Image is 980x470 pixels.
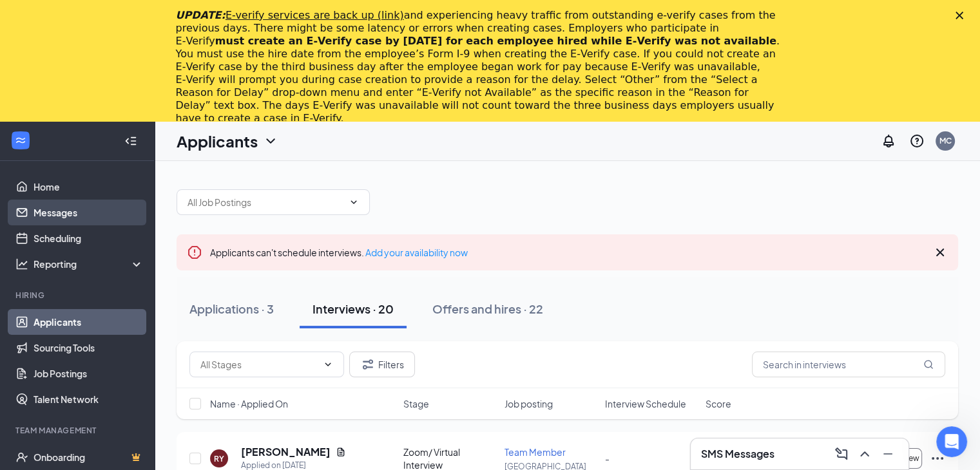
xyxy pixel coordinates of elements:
span: Applicants can't schedule interviews. [210,247,468,258]
div: and experiencing heavy traffic from outstanding e-verify cases from the previous days. There migh... [176,9,784,125]
span: Team Member [504,446,566,458]
span: Interview Schedule [605,397,686,410]
span: Score [706,397,731,410]
svg: ComposeMessage [834,446,849,462]
div: Interviews · 20 [312,301,394,317]
svg: QuestionInfo [909,133,925,149]
svg: Error [187,245,202,260]
a: Talent Network [34,386,144,412]
a: Messages [34,200,144,225]
svg: WorkstreamLogo [14,134,27,147]
button: Minimize [878,444,898,464]
h1: Applicants [177,130,258,152]
svg: Document [336,447,346,457]
input: All Stages [200,357,318,371]
i: UPDATE: [176,9,404,21]
a: Home [34,174,144,200]
span: Name · Applied On [210,397,288,410]
div: Reporting [34,258,144,270]
span: - [605,453,610,464]
button: ComposeMessage [831,444,852,464]
svg: ChevronDown [349,197,359,207]
div: RY [214,453,224,464]
svg: ChevronDown [323,359,333,370]
span: Job posting [504,397,553,410]
svg: Filter [360,357,376,372]
a: OnboardingCrown [34,444,144,470]
input: Search in interviews [752,352,945,377]
button: Filter Filters [349,352,415,377]
div: Hiring [15,290,141,301]
svg: Collapse [124,135,137,147]
a: Job Postings [34,361,144,386]
div: Team Management [15,425,141,436]
input: All Job Postings [187,195,343,209]
a: Add your availability now [365,247,468,258]
h3: SMS Messages [701,447,774,461]
a: Scheduling [34,225,144,251]
svg: MagnifyingGlass [923,359,934,370]
svg: Minimize [880,446,896,462]
svg: Ellipses [930,451,945,466]
a: Applicants [34,309,144,335]
b: must create an E‑Verify case by [DATE] for each employee hired while E‑Verify was not available [215,35,776,47]
div: Applications · 3 [189,301,274,317]
a: E-verify services are back up (link) [226,9,404,21]
a: Sourcing Tools [34,335,144,361]
svg: Analysis [15,258,28,270]
svg: ChevronUp [857,446,872,462]
span: Stage [403,397,429,410]
svg: Notifications [881,133,896,149]
svg: ChevronDown [263,133,278,149]
svg: Cross [932,245,948,260]
div: MC [939,135,952,146]
button: ChevronUp [854,444,875,464]
div: Close [956,12,968,19]
div: Offers and hires · 22 [432,301,543,317]
h5: [PERSON_NAME] [241,445,331,459]
iframe: Intercom live chat [936,426,967,457]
